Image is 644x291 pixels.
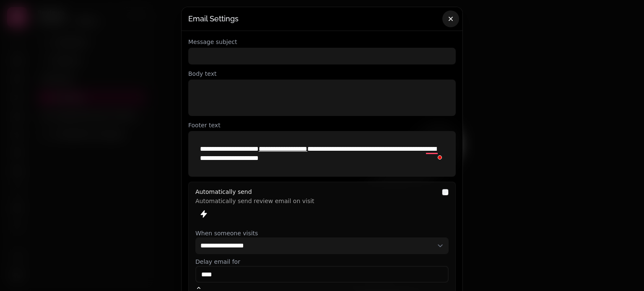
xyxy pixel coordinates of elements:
[195,195,437,204] p: Automatically send review email on visit
[195,258,449,266] label: Delay email for
[195,188,252,195] label: Automatically send
[188,14,456,24] h3: Email Settings
[193,138,451,170] div: To enrich screen reader interactions, please activate Accessibility in Grammarly extension settings
[188,70,456,78] label: Body text
[195,229,449,237] label: When someone visits
[188,38,456,46] label: Message subject
[188,121,456,129] label: Footer text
